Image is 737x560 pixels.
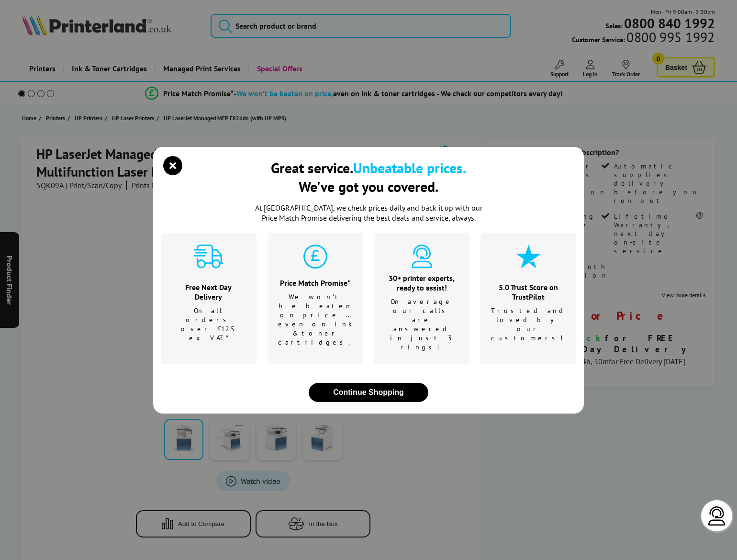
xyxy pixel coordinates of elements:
p: Trusted and loved by our customers! [491,306,566,343]
p: On average our calls are answered in just 3 rings! [386,297,458,352]
div: Great service. We've got you covered. [271,158,466,196]
p: On all orders over £125 ex VAT* [173,306,245,343]
div: Price Match Promise* [278,278,353,288]
div: 30+ printer experts, ready to assist! [386,273,458,292]
b: Unbeatable prices. [353,158,466,177]
p: We won't be beaten on price …even on ink & toner cartridges. [278,292,353,347]
button: close modal [166,158,180,173]
div: Free Next Day Delivery [173,282,245,302]
button: close modal [309,383,428,402]
div: 5.0 Trust Score on TrustPilot [491,282,566,302]
p: At [GEOGRAPHIC_DATA], we check prices daily and back it up with our Price Match Promise deliverin... [249,203,488,223]
img: user-headset-light.svg [707,506,726,526]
